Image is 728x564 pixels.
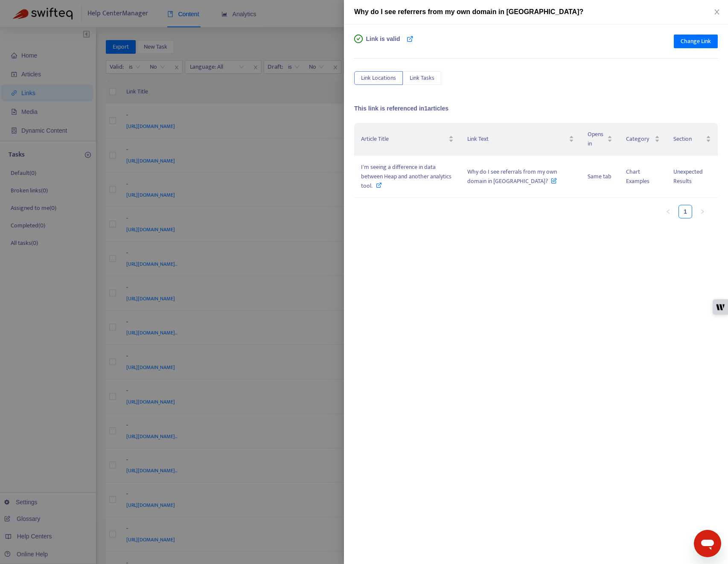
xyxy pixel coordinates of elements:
[713,9,720,15] span: close
[354,123,460,156] th: Article Title
[681,37,711,46] span: Change Link
[679,205,692,218] a: 1
[626,167,649,186] span: Chart Examples
[581,123,619,156] th: Opens in
[361,73,396,83] span: Link Locations
[661,205,675,218] li: Previous Page
[700,209,705,214] span: right
[673,167,703,186] span: Unexpected Results
[674,35,718,48] button: Change Link
[696,205,709,218] button: right
[619,123,667,156] th: Category
[366,35,400,52] span: Link is valid
[467,167,557,186] span: Why do I see referrals from my own domain in [GEOGRAPHIC_DATA]?
[694,530,721,557] iframe: Button to launch messaging window
[588,172,612,181] span: Same tab
[467,134,567,144] span: Link Text
[361,162,451,191] span: I'm seeing a difference in data between Heap and another analytics tool.
[711,8,723,16] button: Close
[361,134,447,144] span: Article Title
[696,205,709,218] li: Next Page
[626,134,653,144] span: Category
[588,130,606,148] span: Opens in
[666,209,671,214] span: left
[661,205,675,218] button: left
[354,35,363,43] span: check-circle
[460,123,581,156] th: Link Text
[354,105,448,112] span: This link is referenced in 1 articles
[667,123,718,156] th: Section
[678,205,692,218] li: 1
[673,134,704,144] span: Section
[354,8,583,15] span: Why do I see referrers from my own domain in [GEOGRAPHIC_DATA]?
[403,71,441,85] button: Link Tasks
[354,71,403,85] button: Link Locations
[410,73,434,83] span: Link Tasks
